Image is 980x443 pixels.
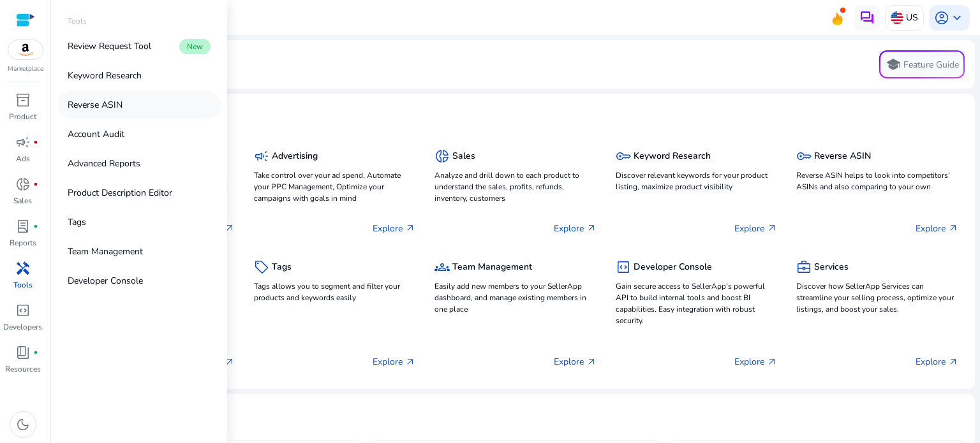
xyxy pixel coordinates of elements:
[179,39,211,54] span: New
[734,222,777,235] p: Explore
[15,345,31,360] span: book_4
[434,280,597,315] p: Easily add new members to your SellerApp dashboard, and manage existing members in one place
[15,303,31,318] span: code_blocks
[15,261,31,276] span: handyman
[796,149,812,164] span: key
[949,10,965,25] span: keyboard_arrow_down
[225,357,235,367] span: arrow_outward
[225,223,235,233] span: arrow_outward
[13,279,33,291] p: Tools
[8,64,43,74] p: Marketplace
[906,6,918,29] p: US
[68,127,124,141] p: Account Audit
[254,259,269,275] span: sell
[272,151,318,162] h5: Advertising
[452,262,532,273] h5: Team Management
[886,57,901,72] span: school
[891,11,903,24] img: us.svg
[616,259,631,275] span: code_blocks
[68,157,140,170] p: Advanced Reports
[916,222,958,235] p: Explore
[68,186,172,200] p: Product Description Editor
[586,357,597,367] span: arrow_outward
[3,321,42,333] p: Developers
[68,215,86,229] p: Tags
[68,98,122,112] p: Reverse ASIN
[554,355,597,368] p: Explore
[8,40,43,59] img: amazon.svg
[33,224,38,229] span: fiber_manual_record
[5,363,41,375] p: Resources
[15,177,31,192] span: donut_small
[634,151,711,162] h5: Keyword Research
[373,222,415,235] p: Explore
[948,223,958,233] span: arrow_outward
[10,237,36,249] p: Reports
[948,357,958,367] span: arrow_outward
[13,195,32,207] p: Sales
[434,259,450,275] span: groups
[903,59,959,71] p: Feature Guide
[33,182,38,187] span: fiber_manual_record
[272,262,292,273] h5: Tags
[15,417,31,432] span: dark_mode
[68,69,142,82] p: Keyword Research
[767,223,777,233] span: arrow_outward
[586,223,597,233] span: arrow_outward
[796,170,958,192] p: Reverse ASIN helps to look into competitors' ASINs and also comparing to your own
[814,262,849,273] h5: Services
[767,357,777,367] span: arrow_outward
[254,170,416,204] p: Take control over your ad spend, Automate your PPC Management, Optimize your campaigns with goals...
[33,140,38,145] span: fiber_manual_record
[16,153,30,164] p: Ads
[616,280,778,326] p: Gain secure access to SellerApp's powerful API to build internal tools and boost BI capabilities....
[405,357,415,367] span: arrow_outward
[33,350,38,355] span: fiber_manual_record
[796,280,958,315] p: Discover how SellerApp Services can streamline your selling process, optimize your listings, and ...
[434,149,450,164] span: donut_small
[796,259,812,275] span: business_center
[405,223,415,233] span: arrow_outward
[616,149,631,164] span: key
[15,219,31,234] span: lab_profile
[879,50,965,78] button: schoolFeature Guide
[554,222,597,235] p: Explore
[634,262,712,273] h5: Developer Console
[15,134,31,150] span: campaign
[68,245,143,258] p: Team Management
[68,40,151,53] p: Review Request Tool
[68,274,143,287] p: Developer Console
[9,111,36,122] p: Product
[916,355,958,368] p: Explore
[734,355,777,368] p: Explore
[254,280,416,303] p: Tags allows you to segment and filter your products and keywords easily
[15,92,31,108] span: inventory_2
[814,151,871,162] h5: Reverse ASIN
[254,149,269,164] span: campaign
[934,10,949,25] span: account_circle
[373,355,415,368] p: Explore
[434,170,597,204] p: Analyze and drill down to each product to understand the sales, profits, refunds, inventory, cust...
[616,170,778,192] p: Discover relevant keywords for your product listing, maximize product visibility
[452,151,475,162] h5: Sales
[68,15,87,27] p: Tools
